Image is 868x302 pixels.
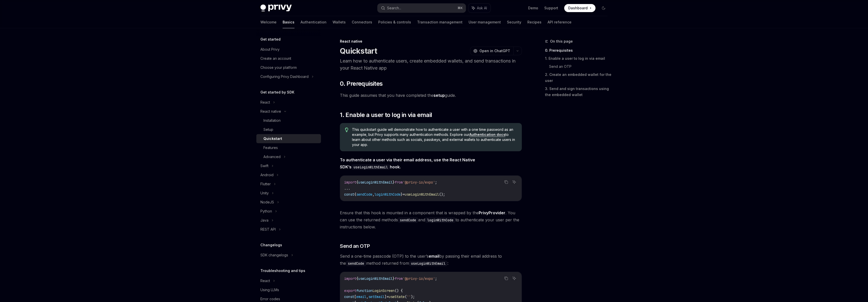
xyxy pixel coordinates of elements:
button: Open in ChatGPT [470,47,513,55]
a: Welcome [260,16,277,28]
code: useLoginWithEmail [409,261,447,266]
span: ; [435,276,437,281]
div: Features [263,145,278,151]
a: Support [544,6,558,11]
span: email [356,294,366,299]
a: Recipes [527,16,541,28]
span: function [356,288,372,293]
a: Policies & controls [378,16,411,28]
span: ( [405,294,407,299]
div: Advanced [263,154,281,160]
span: 1. Enable a user to log in via email [340,111,432,119]
button: Copy the contents from the code block [503,275,509,282]
span: '@privy-io/expo' [403,276,435,281]
a: Using LLMs [256,285,321,294]
div: Using LLMs [260,287,279,293]
span: Dashboard [568,6,588,11]
a: Basics [283,16,294,28]
h1: Quickstart [340,46,377,55]
span: const [344,192,354,197]
a: API reference [548,16,572,28]
p: Learn how to authenticate users, create embedded wallets, and send transactions in your React Nat... [340,57,522,72]
span: sendCode [356,192,372,197]
h5: Get started [260,36,281,42]
img: dark logo [260,5,292,12]
span: = [387,294,389,299]
strong: To authenticate a user via their email address, use the React Native SDK’s hook. [340,157,475,169]
div: Python [260,208,272,214]
a: Transaction management [417,16,463,28]
span: from [395,180,403,185]
div: Flutter [260,181,271,187]
span: , [366,294,368,299]
span: useLoginWithEmail [405,192,439,197]
a: User management [469,16,501,28]
a: 1. Enable a user to log in via email [545,54,612,63]
span: '@privy-io/expo' [403,180,435,185]
span: Open in ChatGPT [479,48,510,53]
a: 0. Prerequisites [545,46,612,54]
a: Wallets [333,16,346,28]
span: useState [389,294,405,299]
code: loginWithCode [425,217,455,223]
span: from [395,276,403,281]
a: Create an account [256,54,321,63]
span: ; [435,180,437,185]
div: React native [340,39,522,44]
h5: Get started by SDK [260,89,294,95]
a: Demo [528,6,538,11]
span: ); [411,294,415,299]
span: This guide assumes that you have completed the guide. [340,92,522,99]
h5: Changelogs [260,242,282,248]
div: Search... [387,5,401,11]
code: useLoginWithEmail [351,164,390,170]
span: const [344,294,354,299]
span: ... [344,186,350,191]
div: Create an account [260,55,291,62]
a: Features [256,143,321,152]
strong: email [429,254,439,259]
a: Security [507,16,521,28]
svg: Tip [345,128,348,132]
span: LoginScreen [372,288,395,293]
div: Choose your platform [260,65,297,71]
a: Authentication docs [469,132,505,137]
span: '' [407,294,411,299]
span: Ensure that this hook is mounted in a component that is wrapped by the . You can use the returned... [340,209,522,230]
div: Android [260,172,274,178]
a: Choose your platform [256,63,321,72]
a: Quickstart [256,134,321,143]
span: } [393,180,395,185]
div: SDK changelogs [260,252,288,258]
span: Ask AI [477,6,487,11]
span: export [344,288,356,293]
span: 0. Prerequisites [340,80,383,88]
button: Search...⌘K [377,4,466,13]
div: REST API [260,226,276,232]
span: () { [395,288,403,293]
span: Send an OTP [340,243,370,250]
span: { [354,192,356,197]
a: 3. Send and sign transactions using the embedded wallet [545,85,612,99]
span: ⌘ K [457,6,463,10]
span: On this page [550,38,573,44]
div: Installation [263,117,281,124]
a: Authentication [301,16,327,28]
button: Ask AI [468,4,491,13]
button: Ask AI [511,179,518,185]
a: Installation [256,116,321,125]
div: React native [260,108,281,114]
span: setEmail [368,294,385,299]
span: import [344,180,356,185]
h5: Troubleshooting and tips [260,268,305,274]
div: React [260,99,270,105]
span: = [403,192,405,197]
div: React [260,278,270,284]
span: } [401,192,403,197]
a: Dashboard [564,4,595,12]
button: Toggle dark mode [600,4,608,12]
a: PrivyProvider [479,210,505,216]
a: Send an OTP [549,63,612,71]
div: About Privy [260,46,280,52]
a: setup [433,93,445,98]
